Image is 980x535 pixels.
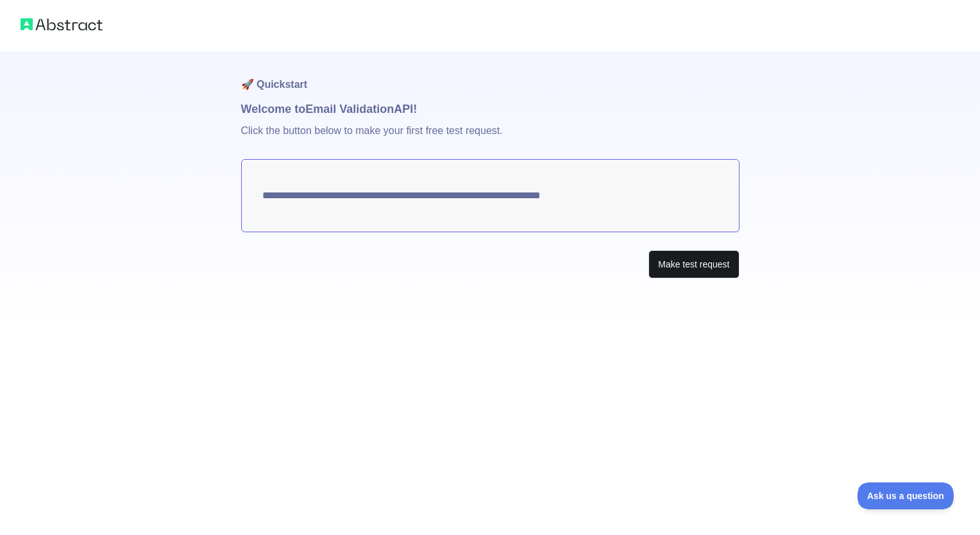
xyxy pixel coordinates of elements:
h1: 🚀 Quickstart [241,51,739,100]
iframe: Toggle Customer Support [857,482,954,509]
p: Click the button below to make your first free test request. [241,118,739,159]
h1: Welcome to Email Validation API! [241,100,739,118]
img: Abstract logo [21,15,103,33]
button: Make test request [648,250,739,279]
